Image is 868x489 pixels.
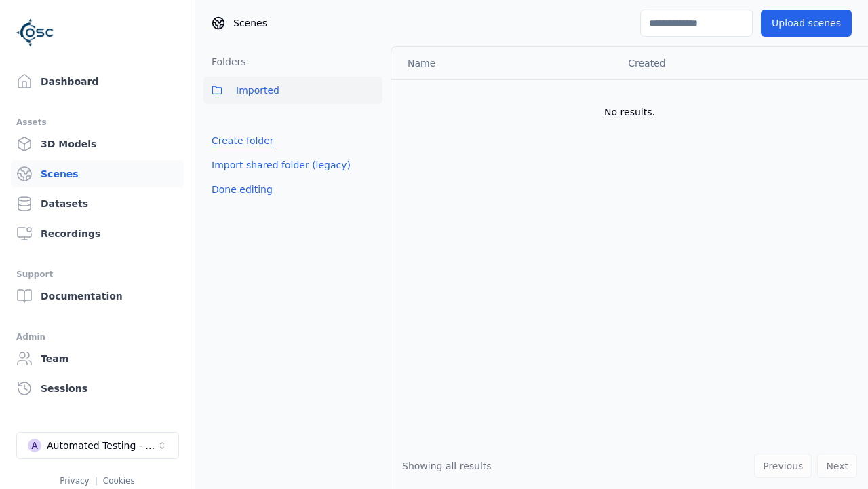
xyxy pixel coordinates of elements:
[103,476,135,486] a: Cookies
[28,439,41,452] div: A
[60,476,89,486] a: Privacy
[16,114,178,130] div: Assets
[16,14,54,52] img: Logo
[203,153,359,177] button: Import shared folder (legacy)
[11,160,184,187] a: Scenes
[16,329,178,345] div: Admin
[11,220,184,247] a: Recordings
[761,10,852,37] button: Upload scenes
[16,432,179,459] button: Select a workspace
[391,79,868,145] td: No results.
[203,55,246,69] h3: Folders
[212,158,351,172] a: Import shared folder (legacy)
[236,82,279,98] span: Imported
[617,47,846,79] th: Created
[233,16,267,30] span: Scenes
[11,130,184,158] a: 3D Models
[11,375,184,402] a: Sessions
[212,134,274,147] a: Create folder
[47,439,157,452] div: Automated Testing - Playwright
[11,68,184,95] a: Dashboard
[11,190,184,217] a: Datasets
[11,345,184,372] a: Team
[203,77,382,104] button: Imported
[95,476,98,486] span: |
[391,47,617,79] th: Name
[11,283,184,310] a: Documentation
[16,266,178,283] div: Support
[402,460,492,471] span: Showing all results
[203,177,281,202] button: Done editing
[203,128,282,153] button: Create folder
